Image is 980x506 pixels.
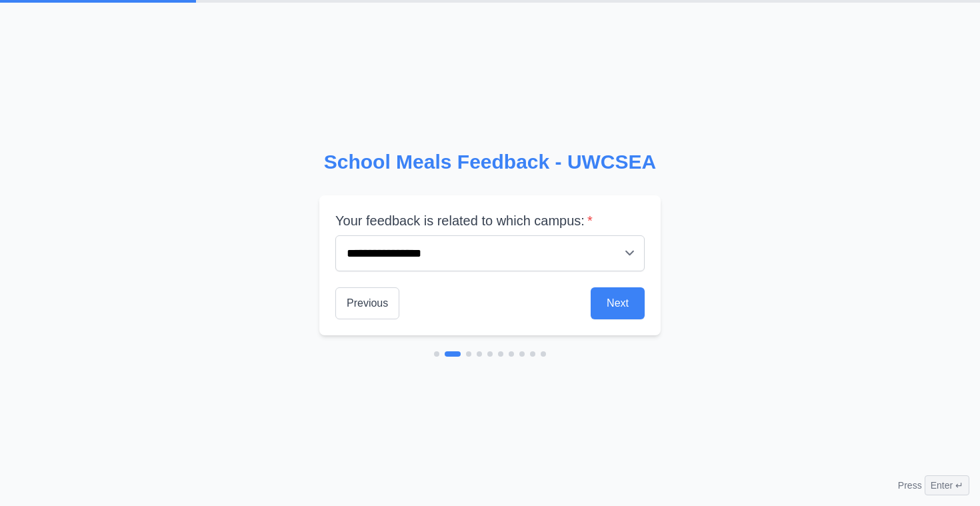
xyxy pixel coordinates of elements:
span: Enter ↵ [925,475,969,495]
div: Press [898,475,969,495]
label: Your feedback is related to which campus: [335,211,645,230]
h2: School Meals Feedback - UWCSEA [319,150,661,174]
button: Next [591,287,645,319]
button: Previous [335,287,399,319]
